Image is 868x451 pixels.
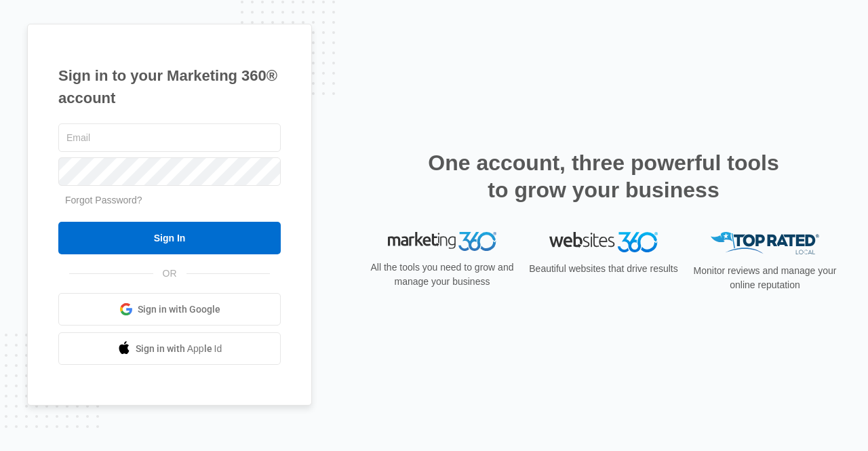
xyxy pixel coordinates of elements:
[711,232,819,254] img: Top Rated Local
[689,264,841,292] p: Monitor reviews and manage your online reputation
[549,232,658,252] img: Websites 360
[58,222,281,254] input: Sign In
[366,260,518,289] p: All the tools you need to grow and manage your business
[58,64,281,109] h1: Sign in to your Marketing 360® account
[136,342,222,356] span: Sign in with Apple Id
[424,149,783,203] h2: One account, three powerful tools to grow your business
[58,293,281,326] a: Sign in with Google
[58,332,281,365] a: Sign in with Apple Id
[58,123,281,152] input: Email
[153,267,186,281] span: OR
[528,262,679,276] p: Beautiful websites that drive results
[388,232,496,251] img: Marketing 360
[65,195,142,205] a: Forgot Password?
[138,302,220,317] span: Sign in with Google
